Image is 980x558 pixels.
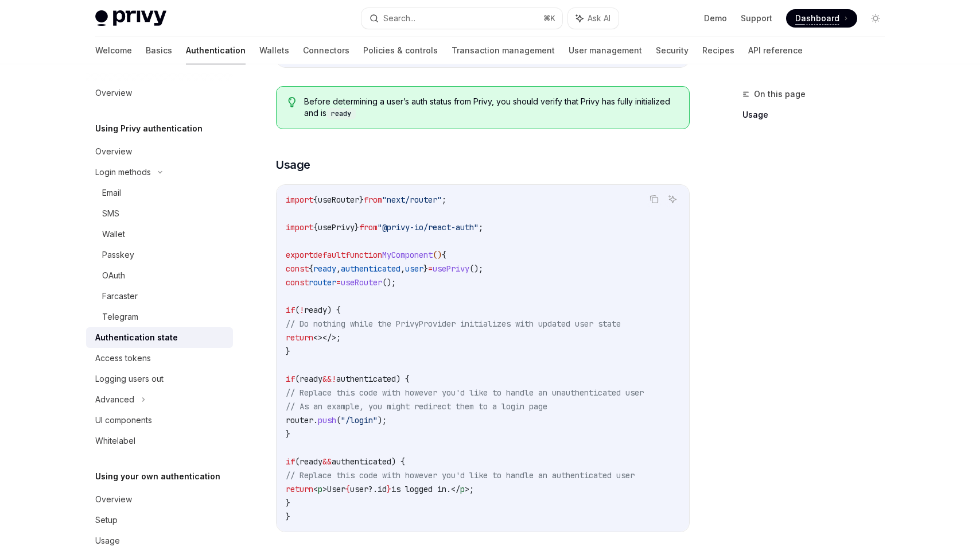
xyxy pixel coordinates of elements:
button: Search...⌘K [361,8,562,29]
span: import [286,195,313,205]
a: Access tokens [86,348,233,369]
div: Logging users out [95,372,164,386]
span: user [350,484,368,494]
a: Usage [742,106,894,124]
span: MyComponent [382,250,433,260]
span: // Do nothing while the PrivyProvider initializes with updated user state [286,319,621,329]
span: usePrivy [318,222,355,232]
span: from [359,222,378,232]
span: return [286,484,313,494]
code: ready [326,108,356,119]
a: Authentication [186,37,246,64]
span: (); [469,263,483,274]
a: Farcaster [86,286,233,307]
a: Email [86,183,233,203]
div: UI components [95,413,152,427]
span: if [286,456,295,467]
div: Overview [95,145,132,158]
span: } [355,222,359,232]
h5: Using your own authentication [95,470,220,483]
span: = [428,263,433,274]
span: const [286,277,309,288]
span: ready [300,374,322,384]
span: router [309,277,336,288]
a: Policies & controls [363,37,438,64]
a: Whitelabel [86,431,233,451]
span: router [286,415,313,425]
span: function [345,250,382,260]
span: < [313,484,318,494]
span: ) { [391,456,405,467]
span: user [405,263,423,274]
span: { [309,263,313,274]
span: </ [451,484,460,494]
div: Login methods [95,165,151,179]
span: ; [336,332,341,343]
a: UI components [86,410,233,431]
span: ( [295,305,300,315]
div: Email [102,186,121,200]
span: { [345,484,350,494]
span: <></> [313,332,336,343]
span: = [336,277,341,288]
span: from [364,195,382,205]
span: } [423,263,428,274]
span: is logged in. [391,484,451,494]
span: { [313,222,318,232]
span: "@privy-io/react-auth" [378,222,479,232]
a: Dashboard [786,9,857,28]
a: Connectors [303,37,349,64]
span: ; [469,484,474,494]
span: // As an example, you might redirect them to a login page [286,401,547,412]
span: } [359,195,364,205]
span: export [286,250,313,260]
span: authenticated [341,263,400,274]
span: ); [378,415,387,425]
a: Basics [146,37,172,64]
div: Whitelabel [95,434,135,448]
a: Overview [86,489,233,510]
span: (); [382,277,396,288]
a: Setup [86,510,233,530]
span: p [318,484,322,494]
span: if [286,305,295,315]
div: Overview [95,493,132,506]
span: } [387,484,391,494]
div: Authentication state [95,331,178,344]
span: if [286,374,295,384]
span: return [286,332,313,343]
span: && [322,456,332,467]
button: Ask AI [665,192,680,207]
span: { [313,195,318,205]
a: Welcome [95,37,132,64]
a: Logging users out [86,369,233,389]
a: Overview [86,83,233,103]
div: Access tokens [95,351,151,365]
span: useRouter [318,195,359,205]
a: Security [656,37,689,64]
span: } [286,511,290,522]
span: . [313,415,318,425]
div: Passkey [102,248,134,262]
div: Search... [383,11,415,25]
span: ; [442,195,446,205]
span: } [286,346,290,356]
span: On this page [754,87,806,101]
span: useRouter [341,277,382,288]
span: import [286,222,313,232]
span: Ask AI [588,13,610,24]
a: SMS [86,203,233,224]
span: User [327,484,345,494]
span: ready [313,263,336,274]
span: usePrivy [433,263,469,274]
a: Passkey [86,245,233,265]
span: ( [295,374,300,384]
span: } [286,498,290,508]
button: Toggle dark mode [866,9,885,28]
span: authenticated [332,456,391,467]
span: ; [479,222,483,232]
span: ) { [327,305,341,315]
span: Before determining a user’s auth status from Privy, you should verify that Privy has fully initia... [304,96,678,119]
span: "next/router" [382,195,442,205]
a: Transaction management [452,37,555,64]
